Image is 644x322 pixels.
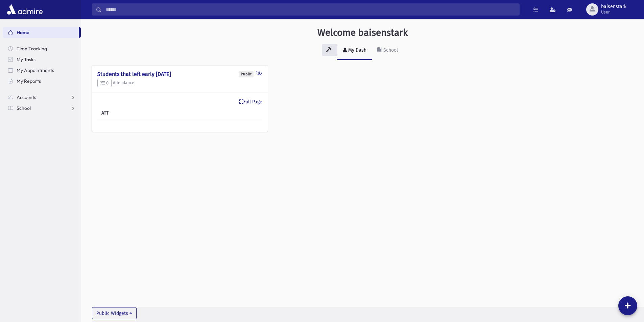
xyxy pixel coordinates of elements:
[337,41,372,60] a: My Dash
[317,27,408,39] h3: Welcome baisenstark
[3,76,81,86] a: My Reports
[3,43,81,54] a: Time Tracking
[3,92,81,103] a: Accounts
[601,4,626,9] span: baisenstark
[3,54,81,65] a: My Tasks
[97,79,262,88] h5: Attendance
[3,27,79,38] a: Home
[347,47,366,53] div: My Dash
[3,65,81,76] a: My Appointments
[97,71,262,77] h4: Students that left early [DATE]
[3,103,81,114] a: School
[382,47,398,53] div: School
[17,78,41,84] span: My Reports
[17,46,47,52] span: Time Tracking
[239,98,262,105] a: Full Page
[372,41,403,60] a: School
[17,94,36,100] span: Accounts
[100,80,109,85] span: 0
[97,79,112,88] button: 0
[17,67,54,73] span: My Appointments
[102,3,519,16] input: Search
[239,71,254,77] div: Public
[17,105,31,111] span: School
[5,3,44,16] img: AdmirePro
[17,29,29,35] span: Home
[601,9,626,15] span: User
[92,307,137,319] button: Public Widgets
[17,56,35,63] span: My Tasks
[97,105,150,121] th: ATT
